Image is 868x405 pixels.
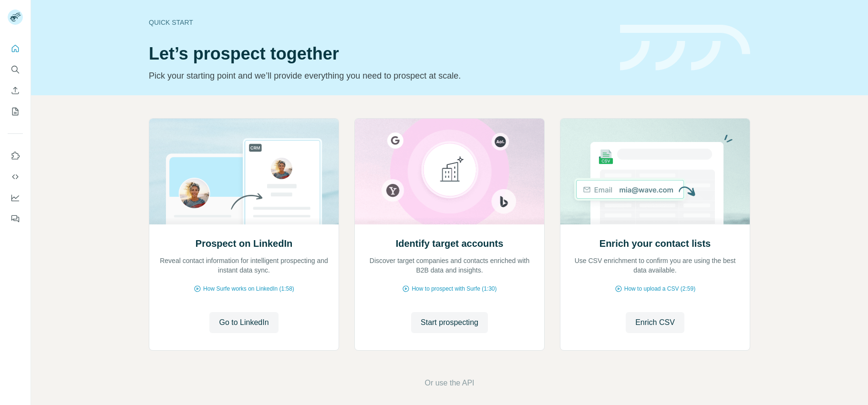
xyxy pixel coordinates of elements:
span: Start prospecting [421,317,478,328]
span: Go to LinkedIn [219,317,269,328]
img: banner [620,25,750,71]
button: Start prospecting [411,312,488,333]
p: Reveal contact information for intelligent prospecting and instant data sync. [159,256,329,275]
span: How Surfe works on LinkedIn (1:58) [203,284,294,293]
span: Enrich CSV [635,317,675,328]
p: Pick your starting point and we’ll provide everything you need to prospect at scale. [149,69,609,82]
button: Feedback [8,210,23,227]
span: How to upload a CSV (2:59) [624,284,695,293]
img: Prospect on LinkedIn [149,119,339,224]
button: Enrich CSV [626,312,684,333]
span: How to prospect with Surfe (1:30) [412,284,496,293]
img: Identify target accounts [354,119,545,224]
div: Quick start [149,18,609,27]
button: My lists [8,103,23,120]
button: Go to LinkedIn [209,312,278,333]
h1: Let’s prospect together [149,44,609,63]
button: Search [8,61,23,78]
button: Quick start [8,40,23,57]
button: Use Surfe on LinkedIn [8,147,23,164]
p: Use CSV enrichment to confirm you are using the best data available. [570,256,740,275]
img: Enrich your contact lists [560,119,750,224]
h2: Enrich your contact lists [599,237,711,250]
h2: Prospect on LinkedIn [196,237,292,250]
p: Discover target companies and contacts enriched with B2B data and insights. [364,256,535,275]
button: Or use the API [424,377,474,389]
h2: Identify target accounts [396,237,504,250]
button: Use Surfe API [8,168,23,185]
button: Enrich CSV [8,82,23,99]
button: Dashboard [8,189,23,206]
